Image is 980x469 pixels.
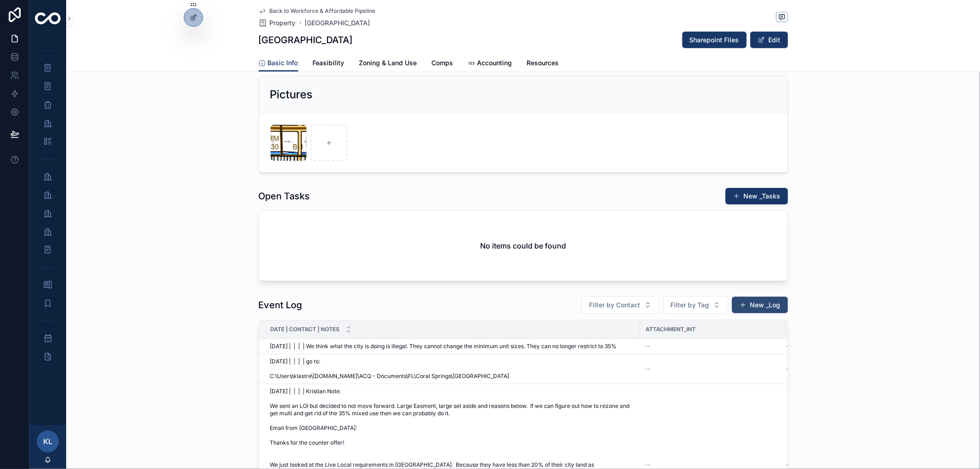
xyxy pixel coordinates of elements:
[270,343,634,350] a: [DATE] | | | | We think what the city is doing is illegal. They cannot change the minimum unit si...
[786,461,844,469] a: --
[786,343,792,350] span: --
[750,32,788,48] button: Edit
[270,358,557,380] span: [DATE] | | | | go to: C:\Users\klastre\[DOMAIN_NAME]\ACQ - Documents\FL\Coral Springs\[GEOGRAPHIC...
[270,18,296,28] span: Property
[786,365,792,373] span: --
[270,87,313,102] h2: Pictures
[259,299,302,311] h1: Event Log
[305,18,370,28] a: [GEOGRAPHIC_DATA]
[259,55,298,72] a: Basic Info
[682,32,747,48] button: Sharepoint Files
[725,188,788,204] button: New _Tasks
[35,12,61,24] img: App logo
[646,343,651,350] span: --
[786,365,844,373] a: --
[359,55,417,73] a: Zoning & Land Use
[646,326,696,333] span: Attachment_Int
[313,55,345,73] a: Feasibility
[468,55,512,73] a: Accounting
[43,436,52,447] span: KL
[259,18,296,28] a: Property
[786,461,792,469] span: --
[527,58,559,68] span: Resources
[270,343,617,350] span: [DATE] | | | | We think what the city is doing is illegal. They cannot change the minimum unit si...
[313,58,345,68] span: Feasibility
[646,461,780,469] a: --
[270,358,634,380] a: [DATE] | | | | go to: C:\Users\klastre\[DOMAIN_NAME]\ACQ - Documents\FL\Coral Springs\[GEOGRAPHIC...
[690,35,739,45] span: Sharepoint Files
[259,190,310,203] h1: Open Tasks
[732,297,788,313] button: New _Log
[663,296,728,314] button: Select Button
[271,326,340,333] span: Date | Contact | Notes
[270,7,376,15] span: Back to Workforce & Affordable Pipeline
[268,58,298,68] span: Basic Info
[259,7,376,15] a: Back to Workforce & Affordable Pipeline
[786,343,844,350] a: --
[432,55,453,73] a: Comps
[477,58,512,68] span: Accounting
[259,34,353,46] h1: [GEOGRAPHIC_DATA]
[527,55,559,73] a: Resources
[29,37,66,377] div: scrollable content
[359,58,417,68] span: Zoning & Land Use
[582,296,659,314] button: Select Button
[646,365,651,373] span: --
[671,300,709,310] span: Filter by Tag
[480,240,566,251] h2: No items could be found
[432,58,453,68] span: Comps
[646,365,780,373] a: --
[646,461,651,469] span: --
[646,343,780,350] a: --
[589,300,640,310] span: Filter by Contact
